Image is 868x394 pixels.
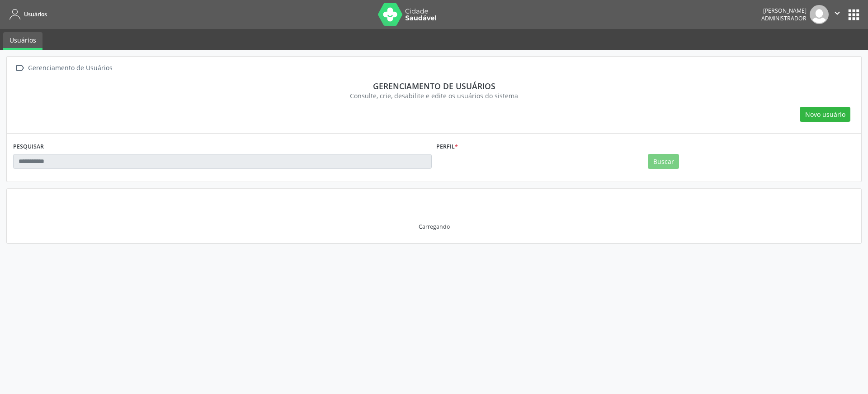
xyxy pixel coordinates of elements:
span: Administrador [761,14,807,22]
div: [PERSON_NAME] [761,7,807,14]
button: Novo usuário [800,107,850,122]
label: PESQUISAR [13,140,44,154]
span: Novo usuário [805,110,845,119]
a: Usuários [3,32,42,50]
span: Usuários [24,10,47,18]
div: Gerenciamento de Usuários [26,62,114,75]
div: Gerenciamento de usuários [19,81,849,91]
button:  [829,5,846,24]
button: apps [846,7,862,23]
i:  [832,8,842,18]
button: Buscar [648,154,679,169]
div: Consulte, crie, desabilite e edite os usuários do sistema [19,91,849,101]
a:  Gerenciamento de Usuários [13,62,114,75]
img: img [810,5,829,24]
a: Usuários [6,7,47,22]
i:  [13,62,26,75]
div: Carregando [419,223,450,231]
label: Perfil [436,140,458,154]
